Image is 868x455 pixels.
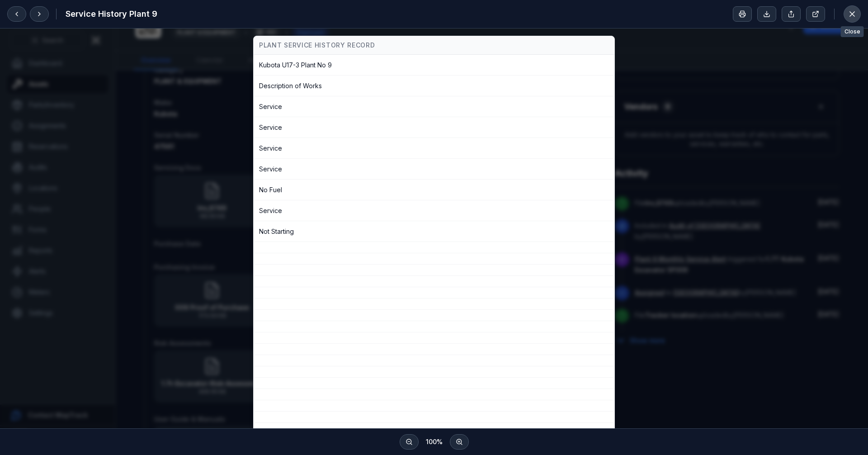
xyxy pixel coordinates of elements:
[259,102,609,111] div: Service
[259,42,609,49] div: PLANT SERVICE HISTORY RECORD
[259,60,609,70] div: Kubota U17-3 Plant No 9
[259,143,609,153] div: Service
[259,227,609,236] div: Not Starting
[422,437,446,446] span: 100 %
[259,81,609,90] div: Description of Works
[259,123,609,132] div: Service
[259,206,609,215] div: Service
[841,26,864,37] span: Close
[259,164,609,174] div: Service
[259,185,609,194] div: No Fuel
[66,8,157,20] h2: Service History Plant 9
